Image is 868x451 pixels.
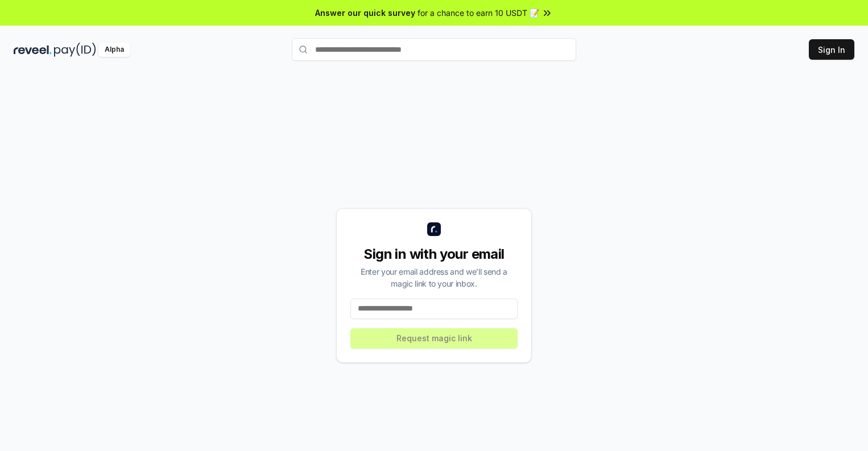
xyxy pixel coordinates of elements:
[14,43,52,57] img: reveel_dark
[54,43,96,57] img: pay_id
[350,245,518,263] div: Sign in with your email
[427,222,441,236] img: logo_small
[98,43,130,57] div: Alpha
[350,266,518,289] div: Enter your email address and we’ll send a magic link to your inbox.
[809,39,854,60] button: Sign In
[418,7,539,19] span: for a chance to earn 10 USDT 📝
[315,7,415,19] span: Answer our quick survey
